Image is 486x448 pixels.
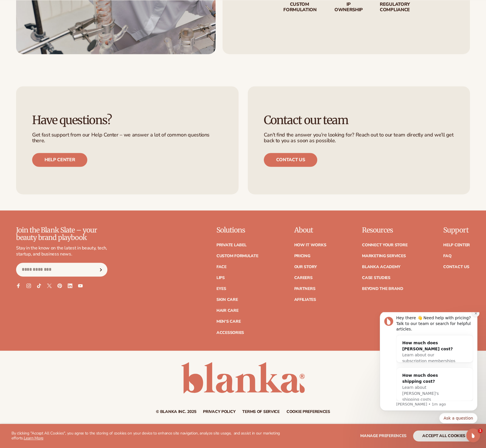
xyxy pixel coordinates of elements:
p: Stay in the know on the latest in beauty, tech, startup, and business news. [16,245,107,257]
a: Cookie preferences [286,409,330,414]
a: Eyes [216,287,226,291]
p: About [294,226,326,234]
a: Pricing [294,254,310,258]
button: Manage preferences [360,430,406,441]
a: Beyond the brand [362,287,403,291]
a: Help center [32,153,87,167]
p: Message from Lee, sent 1m ago [25,90,102,95]
a: Contact Us [443,265,469,269]
p: Join the Blank Slate – your beauty brand playbook [16,226,107,242]
iframe: Intercom notifications message [371,312,486,427]
a: FAQ [443,254,451,258]
div: How much does [PERSON_NAME] cost? [31,28,84,40]
a: Careers [294,276,312,280]
div: Hey there 👋 Need help with pricing? Talk to our team or search for helpful articles. [25,3,102,20]
span: 1 [478,428,483,433]
a: Affiliates [294,298,316,302]
a: Private label [216,243,246,247]
iframe: Intercom live chat [466,428,480,442]
a: Marketing services [362,254,406,258]
a: Accessories [216,330,244,334]
a: Face [216,265,226,269]
small: © Blanka Inc. 2025 [156,409,196,414]
p: Solutions [216,226,258,234]
div: How much does [PERSON_NAME] cost?Learn about our subscription memberships [25,23,90,57]
a: Lips [216,276,225,280]
p: Can’t find the answer you’re looking for? Reach out to our team directly and we’ll get back to yo... [264,132,454,144]
p: IP Ownership [334,1,363,12]
a: Contact us [264,153,317,167]
a: How It Works [294,243,326,247]
a: Connect your store [362,243,407,247]
p: Support [443,226,470,234]
span: Learn about our subscription memberships [31,41,84,51]
a: Blanka Academy [362,265,400,269]
button: Quick reply: Ask a question [68,101,106,111]
h3: Contact our team [264,114,454,126]
a: Our Story [294,265,317,269]
a: Help Center [443,243,470,247]
div: Message content [25,3,102,89]
span: Learn about [PERSON_NAME]'s shipping costs [31,73,67,90]
a: Terms of service [242,409,280,414]
a: Men's Care [216,320,241,324]
a: Partners [294,287,315,291]
a: Case Studies [362,276,390,280]
p: Get fast support from our Help Center – we answer a lot of common questions there. [32,132,222,144]
div: How much does shipping cost?Learn about [PERSON_NAME]'s shipping costs [25,56,90,95]
a: Custom formulate [216,254,258,258]
button: Subscribe [94,263,107,276]
a: Skin Care [216,298,238,302]
a: Hair Care [216,309,238,313]
a: Learn More [24,435,43,441]
p: By clicking "Accept All Cookies", you agree to the storing of cookies on your device to enhance s... [11,431,285,441]
div: Quick reply options [9,101,106,111]
p: regulatory compliance [379,1,411,12]
span: Manage preferences [360,433,406,439]
div: How much does shipping cost? [31,60,84,72]
a: Privacy policy [203,409,235,414]
button: accept all cookies [413,430,475,441]
img: Profile image for Lee [13,5,22,14]
p: Custom formulation [282,1,318,12]
h3: Have questions? [32,114,222,126]
p: Resources [362,226,407,234]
